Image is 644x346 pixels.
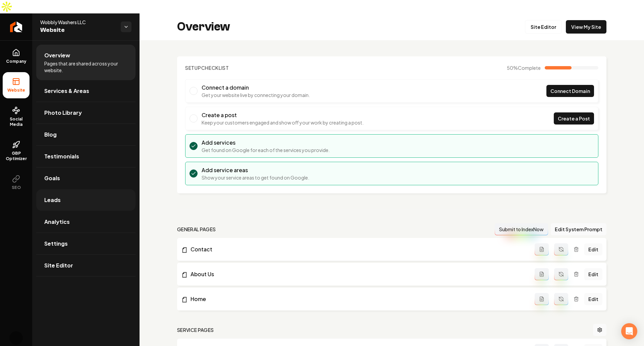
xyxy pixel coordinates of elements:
[202,84,310,92] h3: Connect a domain
[3,135,30,167] a: GBP Optimizer
[36,255,136,276] a: Site Editor
[181,295,535,303] a: Home
[202,174,309,181] p: Show your service areas to get found on Google.
[621,323,637,339] div: Open Intercom Messenger
[5,88,28,93] span: Website
[3,59,29,64] span: Company
[518,65,541,71] span: Complete
[202,111,364,119] h3: Create a post
[36,102,136,123] a: Photo Library
[535,243,549,255] button: Add admin page prompt
[181,270,535,278] a: About Us
[177,226,216,233] h2: general pages
[36,233,136,254] a: Settings
[546,85,594,97] a: Connect Domain
[44,240,68,248] span: Settings
[202,166,309,174] h3: Add service areas
[44,87,89,95] span: Services & Areas
[554,112,594,125] a: Create a Post
[3,169,30,196] button: SEO
[535,293,549,305] button: Add admin page prompt
[566,20,606,34] a: View My Site
[40,19,115,26] span: Wobbly Washers LLC
[558,115,590,122] span: Create a Post
[185,64,229,71] h2: Checklist
[9,185,23,190] span: SEO
[525,20,562,34] a: Site Editor
[202,119,364,126] p: Keep your customers engaged and show off your work by creating a post.
[40,26,115,35] span: Website
[550,88,590,95] span: Connect Domain
[202,139,330,147] h3: Add services
[181,245,535,253] a: Contact
[36,80,136,102] a: Services & Areas
[3,116,30,127] span: Social Media
[36,146,136,167] a: Testimonials
[44,261,73,269] span: Site Editor
[202,92,310,98] p: Get your website live by connecting your domain.
[44,60,127,73] span: Pages that are shared across your website.
[10,21,22,32] img: Rebolt Logo
[584,243,602,255] a: Edit
[177,20,230,34] h2: Overview
[44,218,70,226] span: Analytics
[44,109,82,117] span: Photo Library
[44,174,60,182] span: Goals
[9,331,23,345] img: Sagar Soni
[551,223,606,235] button: Edit System Prompt
[584,293,602,305] a: Edit
[36,211,136,233] a: Analytics
[202,147,330,153] p: Get found on Google for each of the services you provide.
[36,189,136,211] a: Leads
[44,51,70,59] span: Overview
[535,268,549,280] button: Add admin page prompt
[9,331,23,345] button: Open user button
[495,223,548,235] button: Submit to IndexNow
[44,196,61,204] span: Leads
[44,131,57,139] span: Blog
[3,43,30,69] a: Company
[3,151,30,161] span: GBP Optimizer
[177,327,214,333] h2: Service Pages
[36,124,136,145] a: Blog
[36,167,136,189] a: Goals
[507,64,541,71] span: 50 %
[3,101,30,133] a: Social Media
[584,268,602,280] a: Edit
[185,65,201,71] span: Setup
[44,152,79,160] span: Testimonials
